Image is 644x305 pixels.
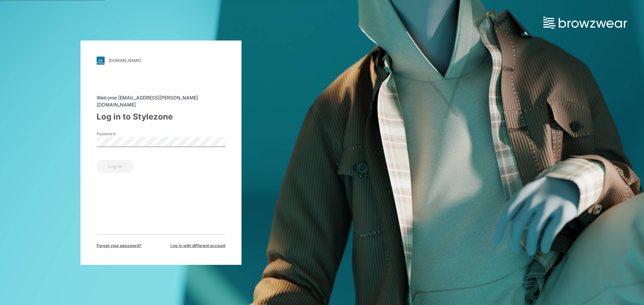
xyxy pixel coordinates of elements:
div: Welcome [EMAIL_ADDRESS][PERSON_NAME][DOMAIN_NAME] [97,94,225,108]
label: Password [97,131,144,137]
span: Forget your password? [97,243,142,249]
img: svg+xml;base64,PHN2ZyB3aWR0aD0iMjgiIGhlaWdodD0iMjgiIHZpZXdCb3g9IjAgMCAyOCAyOCIgZmlsbD0ibm9uZSIgeG... [97,57,105,65]
div: [DOMAIN_NAME] [109,58,141,63]
div: Log in to Stylezone [97,111,225,123]
span: Log in with different account [170,243,225,249]
a: [DOMAIN_NAME] [97,57,225,65]
img: browzwear-logo.73288ffb.svg [543,17,627,29]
